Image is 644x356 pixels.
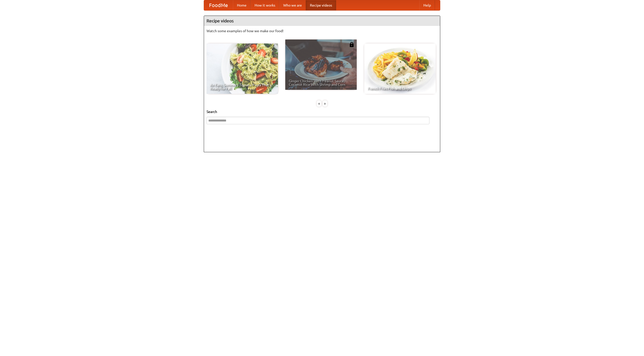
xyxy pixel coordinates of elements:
[207,28,437,33] p: Watch some examples of how we make our food!
[323,100,327,107] div: »
[349,42,354,47] img: 483408.png
[419,0,435,10] a: Help
[251,0,279,10] a: How it works
[207,44,278,94] a: An Easy, Summery Tomato Pasta That's Ready for Fall
[210,83,274,90] span: An Easy, Summery Tomato Pasta That's Ready for Fall
[233,0,251,10] a: Home
[364,44,436,94] a: French Fries Fish and Chips
[207,109,437,114] h5: Search
[204,0,233,10] a: FoodMe
[317,100,321,107] div: «
[368,87,432,90] span: French Fries Fish and Chips
[204,16,440,26] h4: Recipe videos
[306,0,336,10] a: Recipe videos
[279,0,306,10] a: Who we are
